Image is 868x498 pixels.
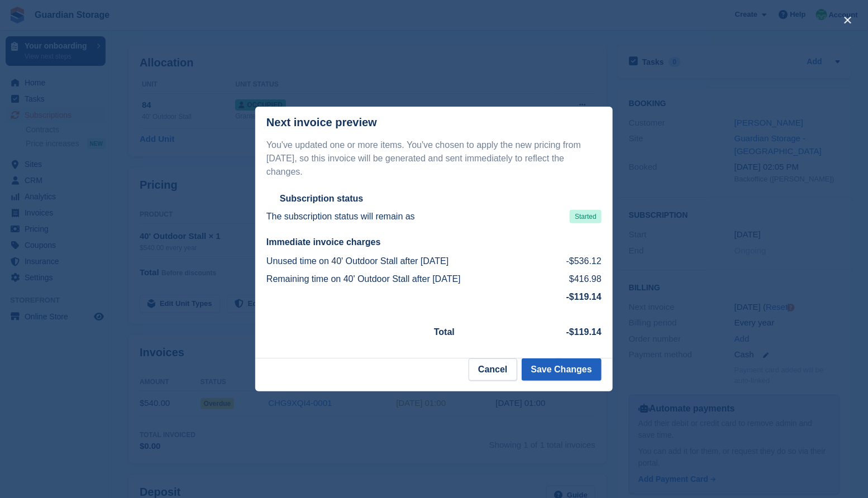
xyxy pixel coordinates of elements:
h2: Immediate invoice charges [266,237,602,248]
button: Cancel [469,358,517,381]
button: Save Changes [522,358,602,381]
strong: Total [434,327,455,337]
button: close [839,11,857,29]
td: Unused time on 40' Outdoor Stall after [DATE] [266,252,550,270]
strong: -$119.14 [566,292,602,301]
span: Started [570,210,602,223]
strong: -$119.14 [566,327,602,337]
p: Next invoice preview [266,116,377,129]
td: -$536.12 [550,252,602,270]
td: $416.98 [550,270,602,288]
h2: Subscription status [280,193,363,204]
p: You've updated one or more items. You've chosen to apply the new pricing from [DATE], so this inv... [266,138,602,179]
p: The subscription status will remain as [266,210,415,223]
td: Remaining time on 40' Outdoor Stall after [DATE] [266,270,550,288]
